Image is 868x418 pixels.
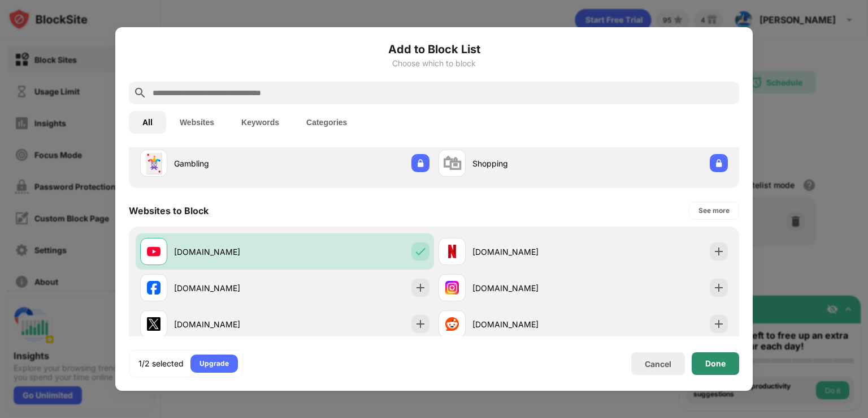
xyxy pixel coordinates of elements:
[129,111,166,134] button: All
[129,59,739,68] div: Choose which to block
[445,281,459,295] img: favicons
[129,41,739,58] h6: Add to Block List
[293,111,361,134] button: Categories
[147,317,160,331] img: favicons
[705,359,726,368] div: Done
[472,157,583,169] div: Shopping
[147,245,160,258] img: favicons
[133,86,147,100] img: search.svg
[472,318,583,330] div: [DOMAIN_NAME]
[442,152,462,175] div: 🛍
[174,318,285,330] div: [DOMAIN_NAME]
[174,282,285,294] div: [DOMAIN_NAME]
[142,152,166,175] div: 🃏
[166,111,228,134] button: Websites
[228,111,293,134] button: Keywords
[472,282,583,294] div: [DOMAIN_NAME]
[147,281,160,295] img: favicons
[445,317,459,331] img: favicons
[698,205,730,216] div: See more
[645,359,671,369] div: Cancel
[129,205,209,216] div: Websites to Block
[472,246,583,258] div: [DOMAIN_NAME]
[445,245,459,258] img: favicons
[174,246,285,258] div: [DOMAIN_NAME]
[199,358,229,369] div: Upgrade
[174,157,285,169] div: Gambling
[138,358,184,369] div: 1/2 selected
